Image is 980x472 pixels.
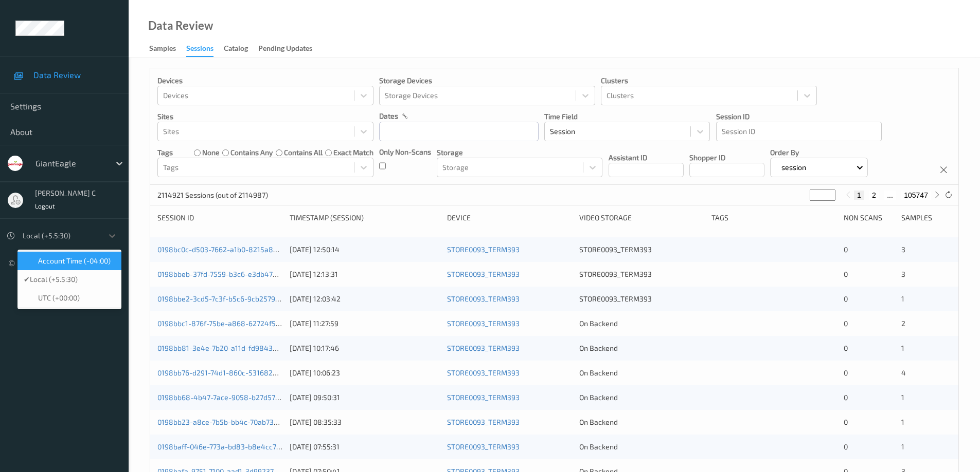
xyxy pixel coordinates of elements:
a: Sessions [186,42,224,57]
a: 0198baff-046e-773a-bd83-b8e4cc7eeac6 [157,442,296,451]
div: [DATE] 11:27:59 [290,318,440,329]
button: 2 [869,191,879,200]
span: 2 [901,319,905,328]
div: Pending Updates [258,43,312,56]
a: STORE0093_TERM393 [447,319,520,328]
a: 0198bb81-3e4e-7b20-a11d-fd984341614e [157,344,296,352]
div: STORE0093_TERM393 [579,294,704,304]
p: Tags [157,147,173,158]
span: 3 [901,270,905,278]
label: contains any [230,147,273,158]
div: Sessions [186,43,213,57]
div: [DATE] 12:13:31 [290,269,440,279]
a: 0198bbe2-3cd5-7c3f-b5c6-9cb25792b2f5 [157,294,294,303]
label: exact match [333,147,373,158]
a: Samples [149,42,186,56]
div: [DATE] 08:35:33 [290,417,440,427]
p: Storage Devices [379,75,595,86]
span: 3 [901,245,905,254]
div: Video Storage [579,213,704,223]
span: 0 [844,344,848,352]
span: 0 [844,294,848,303]
div: Device [447,213,572,223]
div: [DATE] 10:06:23 [290,368,440,378]
button: 105747 [901,191,931,200]
button: 1 [854,191,864,200]
span: 1 [901,393,904,402]
label: contains all [284,147,323,158]
span: 0 [844,245,848,254]
span: 1 [901,344,904,352]
span: 0 [844,368,848,377]
p: 2114921 Sessions (out of 2114987) [157,190,268,200]
div: On Backend [579,392,704,403]
div: [DATE] 07:55:31 [290,442,440,452]
div: Catalog [224,43,248,56]
span: 4 [901,368,906,377]
a: 0198bb76-d291-74d1-860c-531682ba6410 [157,368,297,377]
a: 0198bbc1-876f-75be-a868-62724f5dc7ce [157,319,295,328]
div: Tags [711,213,836,223]
p: Sites [157,111,373,122]
p: Time Field [544,111,710,122]
span: 0 [844,393,848,402]
a: STORE0093_TERM393 [447,442,520,451]
a: 0198bc0c-d503-7662-a1b0-8215a8ec97fb [157,245,295,254]
p: Assistant ID [609,153,684,163]
p: dates [379,111,398,121]
p: Order By [770,147,868,158]
a: Catalog [224,42,258,56]
a: STORE0093_TERM393 [447,270,520,278]
a: STORE0093_TERM393 [447,344,520,352]
p: Devices [157,75,373,86]
button: ... [884,191,896,200]
div: Non Scans [844,213,894,223]
div: On Backend [579,318,704,329]
a: STORE0093_TERM393 [447,294,520,303]
div: On Backend [579,442,704,452]
p: Only Non-Scans [379,147,431,157]
div: On Backend [579,417,704,427]
span: 1 [901,294,904,303]
span: 1 [901,442,904,451]
div: On Backend [579,343,704,353]
a: STORE0093_TERM393 [447,368,520,377]
a: Pending Updates [258,42,323,56]
span: 0 [844,270,848,278]
p: Clusters [601,75,817,86]
div: STORE0093_TERM393 [579,269,704,279]
div: Timestamp (Session) [290,213,440,223]
span: 1 [901,418,904,426]
p: session [778,162,810,173]
p: Session ID [716,111,882,122]
div: Samples [149,43,176,56]
div: On Backend [579,368,704,378]
div: [DATE] 09:50:31 [290,392,440,403]
span: 0 [844,418,848,426]
a: 0198bb23-a8ce-7b5b-bb4c-70ab73150df1 [157,418,295,426]
div: Samples [901,213,951,223]
a: 0198bb68-4b47-7ace-9058-b27d579cc85e [157,393,299,402]
div: [DATE] 10:17:46 [290,343,440,353]
div: Session ID [157,213,282,223]
span: 0 [844,442,848,451]
p: Storage [437,147,602,158]
p: Shopper ID [689,153,764,163]
a: STORE0093_TERM393 [447,393,520,402]
div: Data Review [148,21,213,31]
label: none [202,147,220,158]
div: STORE0093_TERM393 [579,244,704,255]
div: [DATE] 12:50:14 [290,244,440,255]
a: STORE0093_TERM393 [447,245,520,254]
span: 0 [844,319,848,328]
a: STORE0093_TERM393 [447,418,520,426]
a: 0198bbeb-37fd-7559-b3c6-e3db474faea9 [157,270,296,278]
div: [DATE] 12:03:42 [290,294,440,304]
